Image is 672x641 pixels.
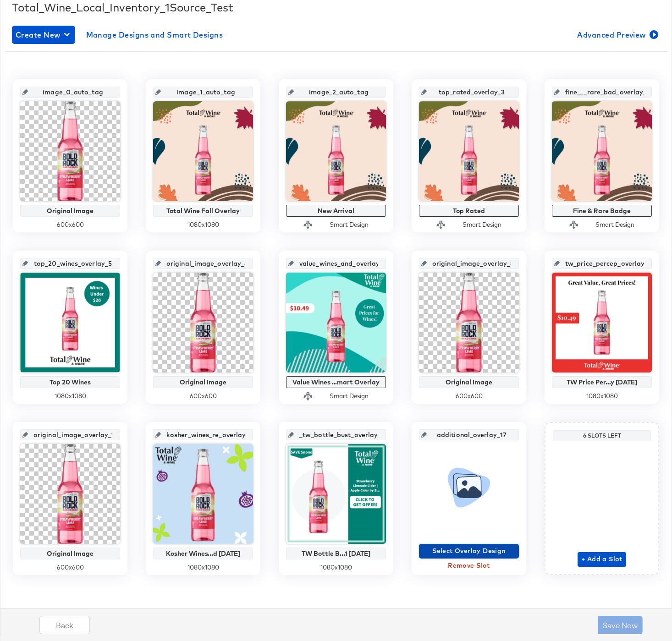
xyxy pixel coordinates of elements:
[581,553,622,565] span: + Add a Slot
[578,552,626,567] button: + Add a Slot
[39,616,90,634] button: Back
[555,432,649,439] div: 6 Slots Left
[463,220,501,229] div: Smart Design
[577,28,656,41] span: Advanced Preview
[421,378,517,386] div: Original Image
[20,563,120,572] div: 600 x 600
[554,207,650,214] div: Fine & Rare Badge
[155,550,251,557] div: Kosher Wines...d [DATE]
[153,220,253,229] div: 1080 x 1080
[286,563,386,572] div: 1080 x 1080
[86,28,223,41] span: Manage Designs and Smart Designs
[22,378,118,386] div: Top 20 Wines
[155,207,251,214] div: Total Wine Fall Overlay
[330,392,369,400] div: Smart Design
[22,207,118,214] div: Original Image
[554,378,650,386] div: TW Price Per...y [DATE]
[22,550,118,557] div: Original Image
[330,220,369,229] div: Smart Design
[20,220,120,229] div: 600 x 600
[552,392,652,400] div: 1080 x 1080
[423,560,515,571] span: Remove Slot
[153,563,253,572] div: 1080 x 1080
[153,392,253,400] div: 600 x 600
[20,392,120,400] div: 1080 x 1080
[155,378,251,386] div: Original Image
[83,26,227,44] button: Manage Designs and Smart Designs
[288,207,384,214] div: New Arrival
[419,392,519,400] div: 600 x 600
[419,544,519,559] button: Select Overlay Design
[421,207,517,214] div: Top Rated
[288,550,384,557] div: TW Bottle B...1 [DATE]
[16,28,72,41] span: Create New
[595,220,634,229] div: Smart Design
[419,559,519,573] button: Remove Slot
[288,378,384,386] div: Value Wines ...mart Overlay
[423,545,515,557] span: Select Overlay Design
[12,26,75,44] button: Create New
[573,26,660,44] button: Advanced Preview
